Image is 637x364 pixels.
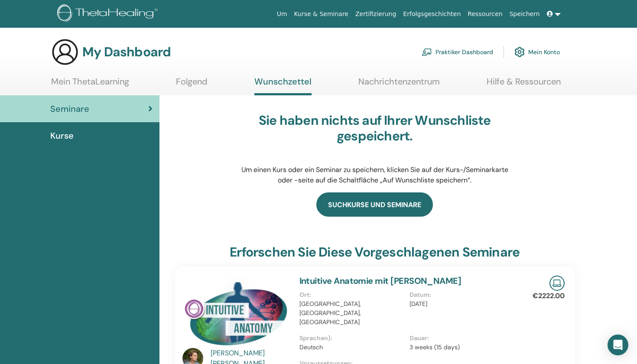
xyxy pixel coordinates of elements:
a: Speichern [506,6,543,22]
a: Nachrichtenzentrum [358,76,440,93]
a: Praktiker Dashboard [422,42,493,62]
a: Wunschzettel [254,76,312,95]
p: Ort : [299,290,404,299]
p: Datum : [409,290,514,299]
p: Um einen Kurs oder ein Seminar zu speichern, klicken Sie auf der Kurs-/Seminarkarte oder -seite a... [238,165,511,185]
p: €2222.00 [533,291,565,301]
p: [GEOGRAPHIC_DATA], [GEOGRAPHIC_DATA], [GEOGRAPHIC_DATA] [299,299,404,327]
a: Kurse & Seminare [291,6,352,22]
h3: Erforschen Sie diese vorgeschlagenen Seminare [230,244,520,260]
a: Ressourcen [464,6,506,22]
a: Hilfe & Ressourcen [487,76,561,93]
a: Mein Konto [514,42,560,62]
a: Mein ThetaLearning [51,76,129,93]
a: Folgend [176,76,208,93]
img: logo.png [57,4,161,24]
h3: My Dashboard [82,44,171,60]
p: 3 weeks (15 days) [409,343,514,352]
img: Intuitive Anatomie [182,276,289,351]
a: Um [273,6,291,22]
img: chalkboard-teacher.svg [422,48,432,56]
h3: Sie haben nichts auf Ihrer Wunschliste gespeichert. [238,113,511,144]
img: cog.svg [514,45,525,59]
a: Zertifizierung [352,6,400,22]
div: Open Intercom Messenger [608,335,628,355]
img: generic-user-icon.jpg [51,38,79,66]
a: Intuitive Anatomie mit [PERSON_NAME] [299,275,461,286]
span: Kurse [50,129,74,142]
p: [DATE] [409,299,514,309]
span: Seminare [50,102,89,115]
p: Sprachen) : [299,334,404,343]
p: Deutsch [299,343,404,352]
a: Erfolgsgeschichten [400,6,464,22]
img: Live Online Seminar [549,276,565,291]
p: Dauer : [409,334,514,343]
a: Suchkurse und Seminare [316,192,433,217]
